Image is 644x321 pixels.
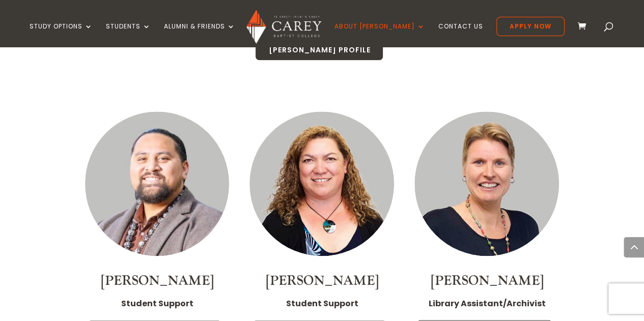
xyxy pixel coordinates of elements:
[85,111,230,256] img: Jarrahmal Tanielu_300x300
[428,298,545,309] strong: Library Assistant/Archivist
[438,23,483,47] a: Contact Us
[286,298,358,309] strong: Student Support
[121,298,193,309] strong: Student Support
[414,111,559,256] img: Anna Tovey_300x300
[106,23,151,47] a: Students
[100,272,213,289] a: [PERSON_NAME]
[246,10,321,44] img: Carey Baptist College
[30,23,93,47] a: Study Options
[164,23,235,47] a: Alumni & Friends
[496,17,565,36] a: Apply Now
[334,23,425,47] a: About [PERSON_NAME]
[265,272,378,289] a: [PERSON_NAME]
[249,111,394,256] img: Staff Thumbnail - Denise Tims
[255,40,383,61] a: [PERSON_NAME] Profile
[430,272,543,289] a: [PERSON_NAME]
